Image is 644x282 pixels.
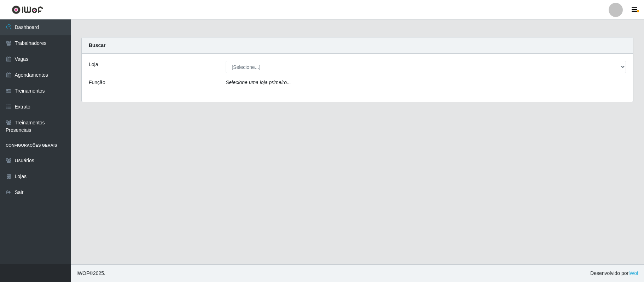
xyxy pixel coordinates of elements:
[89,61,98,68] label: Loja
[89,79,105,86] label: Função
[590,270,638,277] span: Desenvolvido por
[76,270,89,276] span: IWOF
[12,5,43,14] img: CoreUI Logo
[628,270,638,276] a: iWof
[76,270,105,277] span: © 2025 .
[89,42,105,48] strong: Buscar
[226,80,291,85] i: Selecione uma loja primeiro...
